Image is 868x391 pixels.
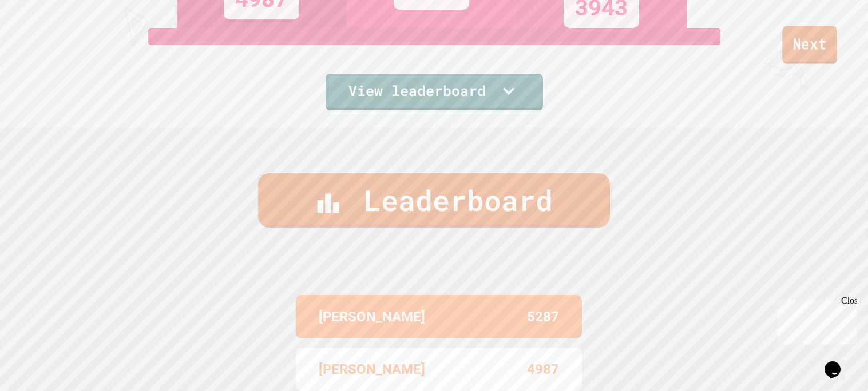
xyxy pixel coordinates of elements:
[527,306,559,327] p: 5287
[319,306,425,327] p: [PERSON_NAME]
[820,345,857,380] iframe: chat widget
[5,5,79,73] div: Chat with us now!Close
[773,296,857,344] iframe: chat widget
[326,74,543,110] a: View leaderboard
[258,173,610,228] div: Leaderboard
[319,359,425,380] p: [PERSON_NAME]
[782,26,837,64] a: Next
[527,359,559,380] p: 4987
